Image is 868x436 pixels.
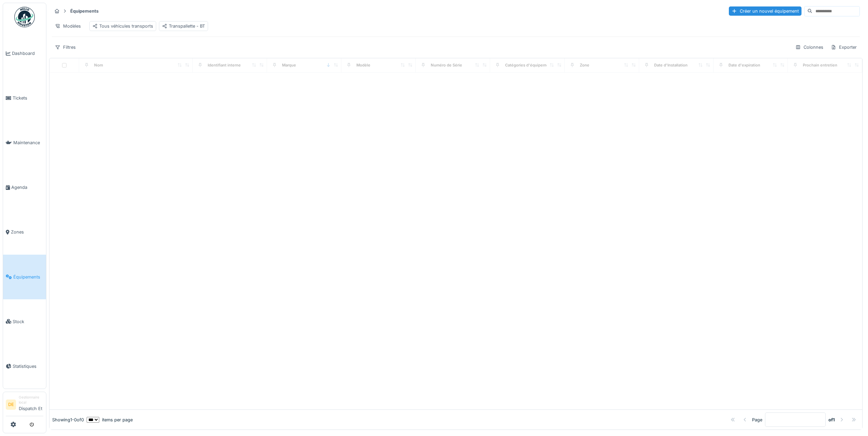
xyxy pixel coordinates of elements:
[6,395,43,416] a: DE Gestionnaire localDispatch Et
[3,210,46,255] a: Zones
[19,395,43,405] div: Gestionnaire local
[3,76,46,120] a: Tickets
[3,165,46,210] a: Agenda
[92,23,153,29] div: Tous véhicules transports
[11,184,43,191] span: Agenda
[729,6,801,16] div: Créer un nouvel équipement
[52,417,84,423] div: Showing 1 - 0 of 0
[3,255,46,299] a: Équipements
[792,42,826,52] div: Colonnes
[11,229,43,235] span: Zones
[729,62,760,68] div: Date d'expiration
[13,274,43,280] span: Équipements
[3,120,46,165] a: Maintenance
[828,417,835,423] strong: of 1
[208,62,241,68] div: Identifiant interne
[828,42,860,52] div: Exporter
[752,417,762,423] div: Page
[13,139,43,146] span: Maintenance
[162,23,205,29] div: Transpallette - BT
[3,344,46,389] a: Statistiques
[13,318,43,325] span: Stock
[52,21,84,31] div: Modèles
[3,31,46,76] a: Dashboard
[803,62,837,68] div: Prochain entretien
[431,62,462,68] div: Numéro de Série
[6,400,16,410] li: DE
[3,299,46,344] a: Stock
[580,62,589,68] div: Zone
[13,95,43,101] span: Tickets
[356,62,370,68] div: Modèle
[68,8,101,14] strong: Équipements
[87,417,133,423] div: items per page
[13,363,43,370] span: Statistiques
[19,395,43,415] li: Dispatch Et
[14,7,35,27] img: Badge_color-CXgf-gQk.svg
[12,50,43,57] span: Dashboard
[654,62,688,68] div: Date d'Installation
[282,62,296,68] div: Marque
[505,62,553,68] div: Catégories d'équipement
[52,42,79,52] div: Filtres
[94,62,103,68] div: Nom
